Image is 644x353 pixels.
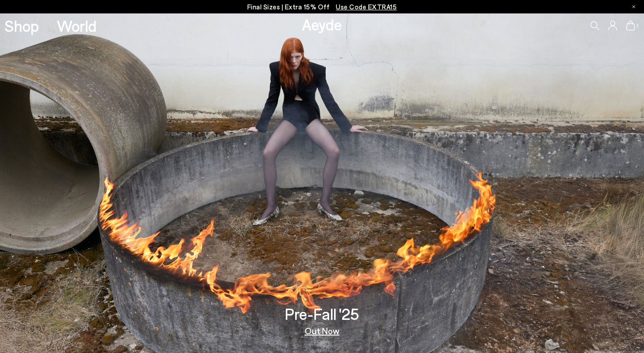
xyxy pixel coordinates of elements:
[336,3,397,11] span: Navigate to /collections/ss25-final-sizes
[285,306,359,322] h3: Pre-Fall '25
[57,18,97,34] a: World
[247,1,397,13] p: Final Sizes | Extra 15% Off
[302,15,342,34] a: Aeyde
[626,21,635,30] a: 3
[4,18,39,34] a: Shop
[635,23,640,28] span: 3
[305,326,339,335] a: Out Now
